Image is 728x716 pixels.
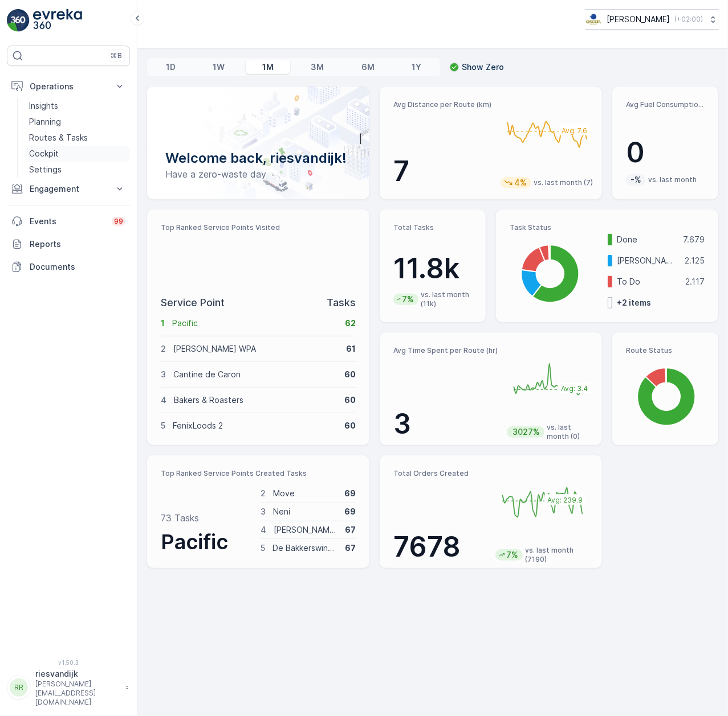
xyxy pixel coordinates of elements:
[173,420,337,431] p: FenixLoods 2
[534,178,593,187] p: vs. last month (7)
[617,276,678,287] p: To Do
[274,524,337,536] p: [PERSON_NAME] restaurant [GEOGRAPHIC_DATA]
[674,15,703,24] p: ( +02:00 )
[7,210,130,233] a: Events99
[393,407,498,441] p: 3
[683,234,705,245] p: 7.679
[166,61,176,73] p: 1D
[165,167,351,181] p: Have a zero-waste day
[344,369,356,380] p: 60
[607,14,670,25] p: [PERSON_NAME]
[29,164,62,175] p: Settings
[648,175,697,184] p: vs. last month
[261,488,266,499] p: 2
[626,346,705,355] p: Route Status
[25,162,130,178] a: Settings
[273,488,337,499] p: Move
[261,542,265,554] p: 5
[161,529,228,554] span: Pacific
[525,546,588,564] p: vs. last month (7190)
[273,542,337,554] p: De Bakkerswinkel Westergas
[114,217,123,226] p: 99
[346,343,356,355] p: 61
[161,369,166,380] p: 3
[161,420,165,431] p: 5
[165,149,351,167] p: Welcome back, riesvandijk!
[393,469,486,478] p: Total Orders Created
[629,174,642,186] p: -%
[393,154,491,188] p: 7
[617,234,676,245] p: Done
[626,100,705,109] p: Avg Fuel Consumption per Route (lt)
[29,116,61,127] p: Planning
[161,318,165,329] p: 1
[311,61,324,73] p: 3M
[505,549,519,561] p: 7%
[361,61,375,73] p: 6M
[30,238,125,250] p: Reports
[173,343,339,355] p: [PERSON_NAME] WPA
[33,9,82,32] img: logo_light-DOdMpM7g.png
[393,252,472,286] p: 11.8k
[393,346,498,355] p: Avg Time Spent per Route (hr)
[344,394,356,406] p: 60
[7,659,130,666] span: v 1.50.3
[393,530,486,564] p: 7678
[25,98,130,114] a: Insights
[29,132,88,143] p: Routes & Tasks
[685,255,705,266] p: 2.125
[30,81,107,92] p: Operations
[261,506,266,517] p: 3
[345,542,356,554] p: 67
[29,100,58,112] p: Insights
[344,420,356,431] p: 60
[7,75,130,98] button: Operations
[393,100,491,109] p: Avg Distance per Route (km)
[161,511,199,525] p: 73 Tasks
[7,178,130,200] button: Engagement
[344,488,356,499] p: 69
[401,294,415,305] p: 7%
[393,223,472,232] p: Total Tasks
[161,223,356,232] p: Top Ranked Service Points Visited
[30,183,107,195] p: Engagement
[511,426,541,438] p: 3027%
[35,680,120,707] p: [PERSON_NAME][EMAIL_ADDRESS][DOMAIN_NAME]
[345,318,356,329] p: 62
[327,295,356,311] p: Tasks
[510,223,705,232] p: Task Status
[273,506,337,517] p: Neni
[25,114,130,130] a: Planning
[174,394,337,406] p: Bakers & Roasters
[7,233,130,256] a: Reports
[29,148,59,159] p: Cockpit
[421,290,472,308] p: vs. last month (11k)
[462,61,504,73] p: Show Zero
[213,61,225,73] p: 1W
[626,135,705,170] p: 0
[173,369,337,380] p: Cantine de Caron
[547,423,593,441] p: vs. last month (0)
[161,394,166,406] p: 4
[261,524,266,536] p: 4
[262,61,274,73] p: 1M
[172,318,337,329] p: Pacific
[25,130,130,146] a: Routes & Tasks
[30,261,125,273] p: Documents
[7,256,130,278] a: Documents
[345,524,356,536] p: 67
[10,678,28,697] div: RR
[161,469,356,478] p: Top Ranked Service Points Created Tasks
[35,668,120,680] p: riesvandijk
[617,255,677,266] p: [PERSON_NAME]
[513,177,528,188] p: 4%
[412,61,421,73] p: 1Y
[30,216,105,227] p: Events
[25,146,130,162] a: Cockpit
[685,276,705,287] p: 2.117
[585,9,719,30] button: [PERSON_NAME](+02:00)
[7,9,30,32] img: logo
[7,668,130,707] button: RRriesvandijk[PERSON_NAME][EMAIL_ADDRESS][DOMAIN_NAME]
[344,506,356,517] p: 69
[161,343,166,355] p: 2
